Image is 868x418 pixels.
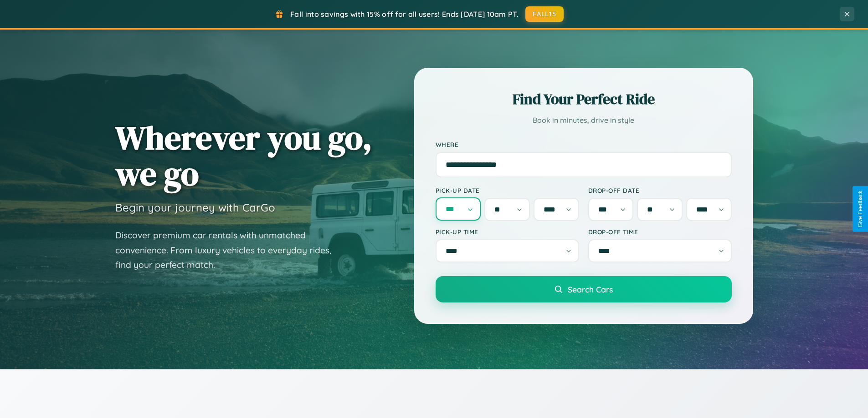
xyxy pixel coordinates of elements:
p: Discover premium car rentals with unmatched convenience. From luxury vehicles to everyday rides, ... [115,228,343,272]
div: Give Feedback [857,191,863,227]
h1: Wherever you go, we go [115,120,372,191]
label: Where [436,141,732,148]
h2: Find Your Perfect Ride [436,89,732,109]
h3: Begin your journey with CarGo [115,201,275,214]
label: Drop-off Date [588,186,732,194]
span: Search Cars [568,284,613,294]
button: FALL15 [525,6,564,22]
button: Search Cars [436,276,732,302]
label: Drop-off Time [588,228,732,236]
p: Book in minutes, drive in style [436,114,732,127]
span: Fall into savings with 15% off for all users! Ends [DATE] 10am PT. [290,10,519,19]
label: Pick-up Date [436,186,579,194]
label: Pick-up Time [436,228,579,236]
